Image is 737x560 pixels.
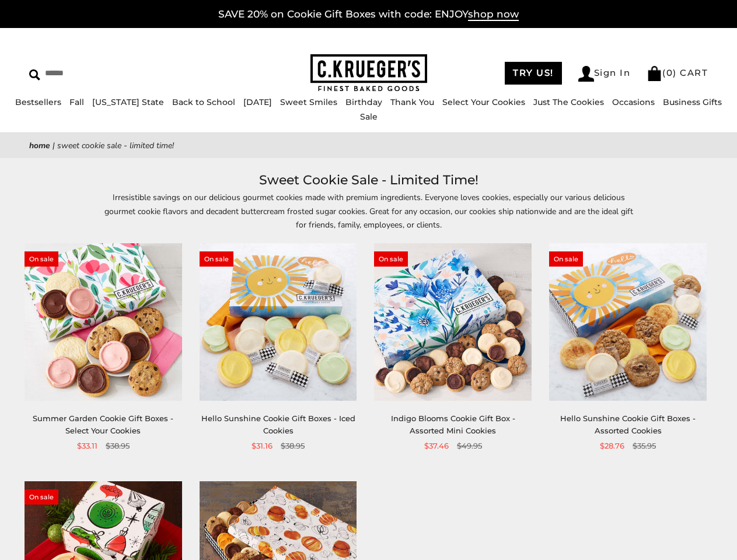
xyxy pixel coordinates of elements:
span: On sale [25,251,58,267]
a: Occasions [612,97,655,107]
input: Search [29,64,184,82]
a: Back to School [172,97,235,107]
nav: breadcrumbs [29,139,708,152]
a: Select Your Cookies [442,97,525,107]
a: [US_STATE] State [92,97,164,107]
span: On sale [200,251,233,267]
a: Sign In [578,66,631,82]
img: C.KRUEGER'S [310,54,427,92]
a: (0) CART [647,67,708,78]
a: Hello Sunshine Cookie Gift Boxes - Iced Cookies [201,414,355,435]
a: Indigo Blooms Cookie Gift Box - Assorted Mini Cookies [391,414,515,435]
span: $38.95 [106,440,130,452]
img: Indigo Blooms Cookie Gift Box - Assorted Mini Cookies [374,243,532,401]
a: SAVE 20% on Cookie Gift Boxes with code: ENJOYshop now [218,8,519,21]
a: Thank You [390,97,434,107]
a: TRY US! [505,62,562,85]
img: Account [578,66,594,82]
span: | [53,140,55,151]
a: Just The Cookies [533,97,604,107]
span: $31.16 [252,440,273,452]
a: [DATE] [243,97,272,107]
p: Irresistible savings on our delicious gourmet cookies made with premium ingredients. Everyone lov... [100,191,637,231]
img: Search [29,69,40,80]
span: On sale [549,251,583,267]
a: Fall [69,97,84,107]
img: Summer Garden Cookie Gift Boxes - Select Your Cookies [25,243,182,401]
span: $35.95 [633,440,656,452]
img: Hello Sunshine Cookie Gift Boxes - Iced Cookies [200,243,357,401]
a: Business Gifts [663,97,722,107]
a: Summer Garden Cookie Gift Boxes - Select Your Cookies [33,414,173,435]
h1: Sweet Cookie Sale - Limited Time! [47,170,690,191]
span: Sweet Cookie Sale - Limited Time! [57,140,174,151]
a: Sweet Smiles [280,97,337,107]
span: On sale [25,489,58,505]
span: 0 [666,67,673,78]
a: Sale [360,111,378,122]
span: $28.76 [600,440,624,452]
img: Bag [647,66,662,81]
a: Birthday [345,97,382,107]
span: $49.95 [457,440,482,452]
a: Hello Sunshine Cookie Gift Boxes - Assorted Cookies [560,414,696,435]
a: Home [29,140,50,151]
span: $37.46 [424,440,449,452]
a: Bestsellers [15,97,61,107]
span: $33.11 [77,440,97,452]
span: shop now [468,8,519,21]
span: $38.95 [281,440,305,452]
span: On sale [374,251,408,267]
img: Hello Sunshine Cookie Gift Boxes - Assorted Cookies [549,243,707,401]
